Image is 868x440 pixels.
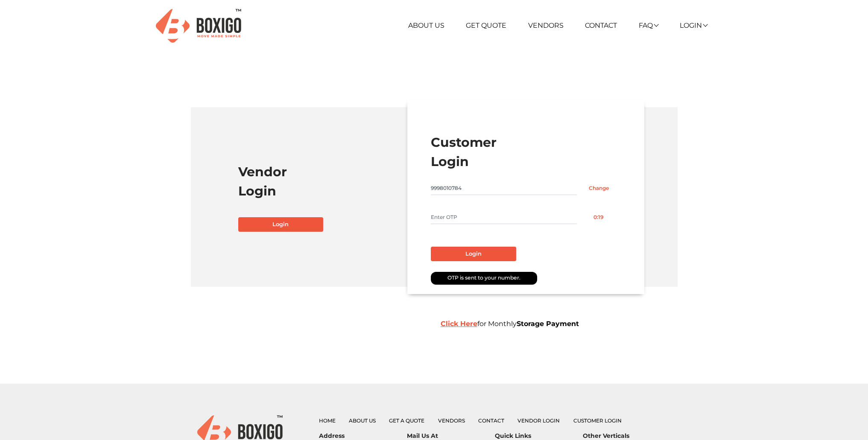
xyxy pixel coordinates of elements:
a: Customer Login [573,417,622,424]
a: Get Quote [466,21,506,29]
input: Mobile No [431,181,577,195]
h6: Quick Links [495,432,583,440]
button: 0:19 [577,210,620,224]
h1: Vendor Login [238,162,428,201]
input: Enter OTP [431,210,577,224]
a: Contact [585,21,617,29]
a: Click Here [441,320,477,328]
a: Home [319,417,336,424]
a: Contact [478,417,504,424]
img: Boxigo [156,9,241,43]
a: Login [238,217,324,232]
a: About Us [349,417,376,424]
button: Login [431,247,516,261]
a: Vendors [438,417,465,424]
a: Login [679,21,707,29]
a: About Us [408,21,444,29]
h6: Address [319,432,407,440]
h6: Other Verticals [583,432,671,440]
a: FAQ [639,21,658,29]
a: Get a Quote [389,417,424,424]
a: Vendor Login [517,417,560,424]
a: Vendors [528,21,564,29]
b: Storage Payment [517,320,579,328]
div: OTP is sent to your number. [431,272,537,285]
h1: Customer Login [431,133,620,171]
h6: Mail Us At [407,432,495,440]
input: Change [577,181,620,195]
div: for Monthly [434,319,678,329]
